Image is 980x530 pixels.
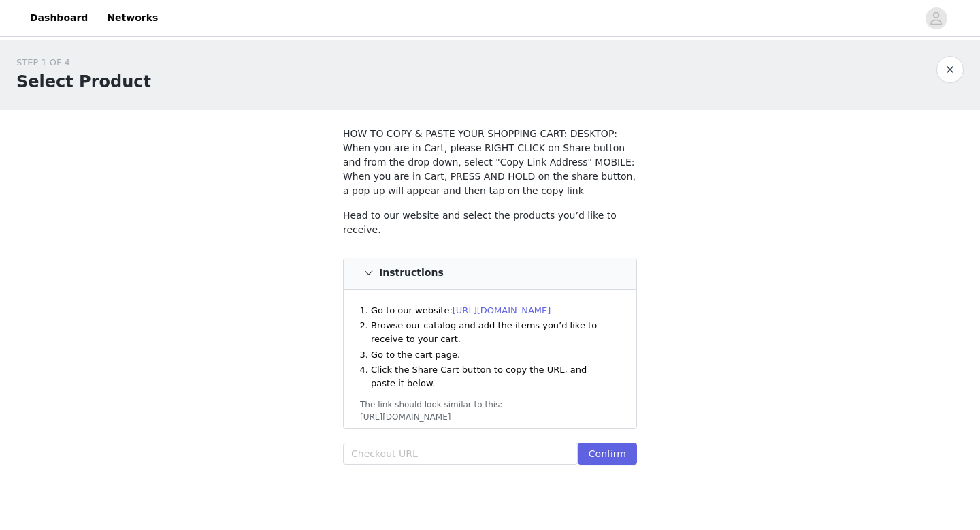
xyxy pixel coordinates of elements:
p: Head to our website and select the products you’d like to receive. [343,208,637,237]
li: Click the Share Cart button to copy the URL, and paste it below. [371,363,613,390]
button: Confirm [578,443,637,465]
div: STEP 1 OF 4 [16,56,151,69]
h1: Select Product [16,69,151,94]
li: Go to our website: [371,304,613,317]
div: The link should look similar to this: [360,399,620,411]
li: Go to the cart page. [371,348,613,362]
a: Dashboard [22,3,96,33]
div: [URL][DOMAIN_NAME] [360,411,620,423]
li: Browse our catalog and add the items you’d like to receive to your cart. [371,319,613,345]
a: [URL][DOMAIN_NAME] [453,305,551,315]
div: avatar [930,7,943,29]
h4: Instructions [379,268,444,279]
input: Checkout URL [343,443,578,465]
p: HOW TO COPY & PASTE YOUR SHOPPING CART: DESKTOP: When you are in Cart, please RIGHT CLICK on Shar... [343,127,637,198]
a: Networks [99,3,166,33]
